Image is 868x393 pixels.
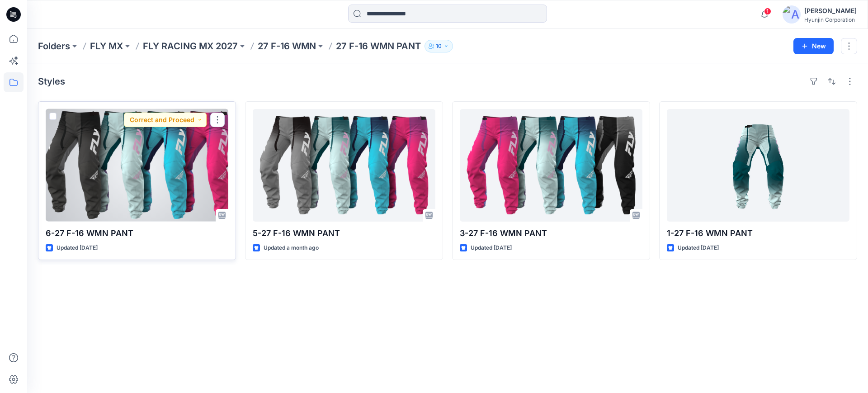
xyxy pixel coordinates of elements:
[436,41,442,51] p: 10
[38,40,70,52] a: Folders
[253,227,435,240] p: 5-27 F-16 WMN PANT
[253,109,435,222] a: 5-27 F-16 WMN PANT
[264,243,319,253] p: Updated a month ago
[793,38,834,54] button: New
[783,5,801,24] img: avatar
[336,40,421,52] p: 27 F-16 WMN PANT
[667,109,849,222] a: 1-27 F-16 WMN PANT
[425,40,453,52] button: 10
[46,227,228,240] p: 6-27 F-16 WMN PANT
[460,109,642,222] a: 3-27 F-16 WMN PANT
[57,243,98,253] p: Updated [DATE]
[258,40,316,52] a: 27 F-16 WMN
[764,8,771,15] span: 1
[804,16,857,23] div: Hyunjin Corporation
[678,243,719,253] p: Updated [DATE]
[471,243,512,253] p: Updated [DATE]
[38,76,65,87] h4: Styles
[460,227,642,240] p: 3-27 F-16 WMN PANT
[804,5,857,16] div: [PERSON_NAME]
[46,109,228,222] a: 6-27 F-16 WMN PANT
[90,40,123,52] a: FLY MX
[143,40,238,52] a: FLY RACING MX 2027
[667,227,849,240] p: 1-27 F-16 WMN PANT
